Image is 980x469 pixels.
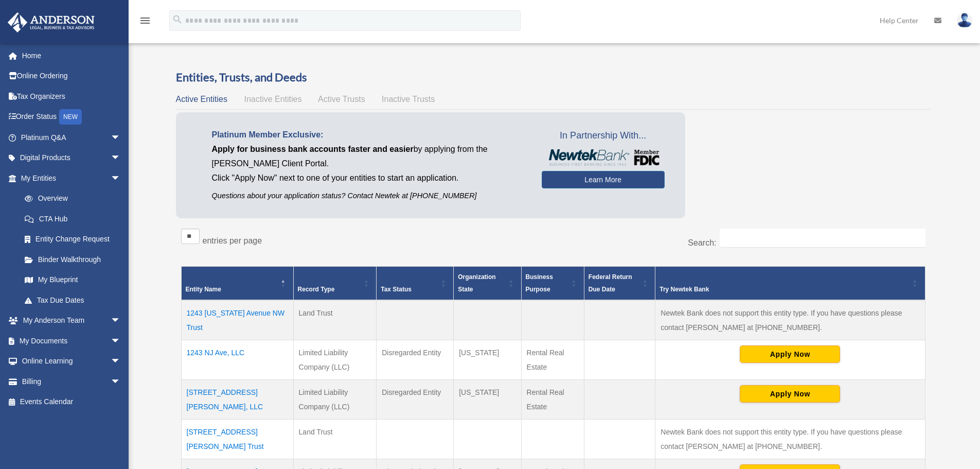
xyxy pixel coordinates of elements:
td: [STREET_ADDRESS][PERSON_NAME] Trust [181,420,293,459]
span: Active Trusts [318,95,365,103]
td: Disregarded Entity [377,340,454,380]
a: Entity Change Request [14,229,131,250]
span: Apply for business bank accounts faster and easier [212,145,414,153]
th: Tax Status: Activate to sort [377,267,454,301]
td: Rental Real Estate [521,380,584,420]
p: Click "Apply Now" next to one of your entities to start an application. [212,171,526,185]
td: [STREET_ADDRESS][PERSON_NAME], LLC [181,380,293,420]
a: Online Learningarrow_drop_down [7,351,136,372]
td: Limited Liability Company (LLC) [293,340,377,380]
p: by applying from the [PERSON_NAME] Client Portal. [212,142,526,171]
button: Apply Now [740,345,840,363]
span: Federal Return Due Date [589,273,632,293]
td: Limited Liability Company (LLC) [293,380,377,420]
td: Land Trust [293,300,377,340]
th: Business Purpose: Activate to sort [521,267,584,301]
span: Inactive Entities [244,95,301,103]
td: Newtek Bank does not support this entity type. If you have questions please contact [PERSON_NAME]... [655,300,925,340]
span: arrow_drop_down [111,371,131,392]
button: Apply Now [740,385,840,403]
th: Record Type: Activate to sort [293,267,377,301]
div: Try Newtek Bank [660,283,909,296]
a: Platinum Q&Aarrow_drop_down [7,127,136,148]
td: Rental Real Estate [521,340,584,380]
td: [US_STATE] [454,380,521,420]
td: Land Trust [293,420,377,459]
a: menu [139,18,151,27]
th: Entity Name: Activate to invert sorting [181,267,293,301]
td: 1243 [US_STATE] Avenue NW Trust [181,300,293,340]
td: Disregarded Entity [377,380,454,420]
div: NEW [59,109,82,125]
img: User Pic [957,13,972,28]
span: Organization State [458,273,495,293]
a: Online Ordering [7,66,136,86]
td: Newtek Bank does not support this entity type. If you have questions please contact [PERSON_NAME]... [655,420,925,459]
p: Questions about your application status? Contact Newtek at [PHONE_NUMBER] [212,189,526,202]
i: search [172,14,183,25]
label: entries per page [203,236,262,245]
span: Tax Status [381,286,412,293]
img: NewtekBankLogoSM.png [547,149,660,166]
span: Entity Name [186,286,221,293]
span: arrow_drop_down [111,310,131,332]
th: Federal Return Due Date: Activate to sort [584,267,655,301]
th: Try Newtek Bank : Activate to sort [655,267,925,301]
i: menu [139,14,151,27]
span: arrow_drop_down [111,331,131,352]
a: Order StatusNEW [7,107,136,128]
th: Organization State: Activate to sort [454,267,521,301]
a: Tax Due Dates [14,290,131,310]
a: Billingarrow_drop_down [7,371,136,392]
span: Business Purpose [526,273,553,293]
span: Inactive Trusts [382,95,435,103]
a: Overview [14,188,126,209]
td: [US_STATE] [454,340,521,380]
a: Events Calendar [7,392,136,412]
span: arrow_drop_down [111,351,131,372]
a: My Anderson Teamarrow_drop_down [7,310,136,331]
a: Learn More [542,171,665,188]
span: Record Type [298,286,335,293]
a: Digital Productsarrow_drop_down [7,148,136,168]
a: Tax Organizers [7,86,136,107]
span: arrow_drop_down [111,127,131,148]
label: Search: [688,238,716,247]
p: Platinum Member Exclusive: [212,128,526,142]
a: My Entitiesarrow_drop_down [7,168,131,188]
a: Binder Walkthrough [14,249,131,270]
h3: Entities, Trusts, and Deeds [176,70,931,85]
a: CTA Hub [14,209,131,229]
span: In Partnership With... [542,128,665,144]
span: arrow_drop_down [111,168,131,189]
td: 1243 NJ Ave, LLC [181,340,293,380]
a: Home [7,45,136,66]
a: My Documentsarrow_drop_down [7,331,136,351]
img: Anderson Advisors Platinum Portal [5,12,98,32]
a: My Blueprint [14,270,131,290]
span: Active Entities [176,95,227,103]
span: arrow_drop_down [111,148,131,169]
